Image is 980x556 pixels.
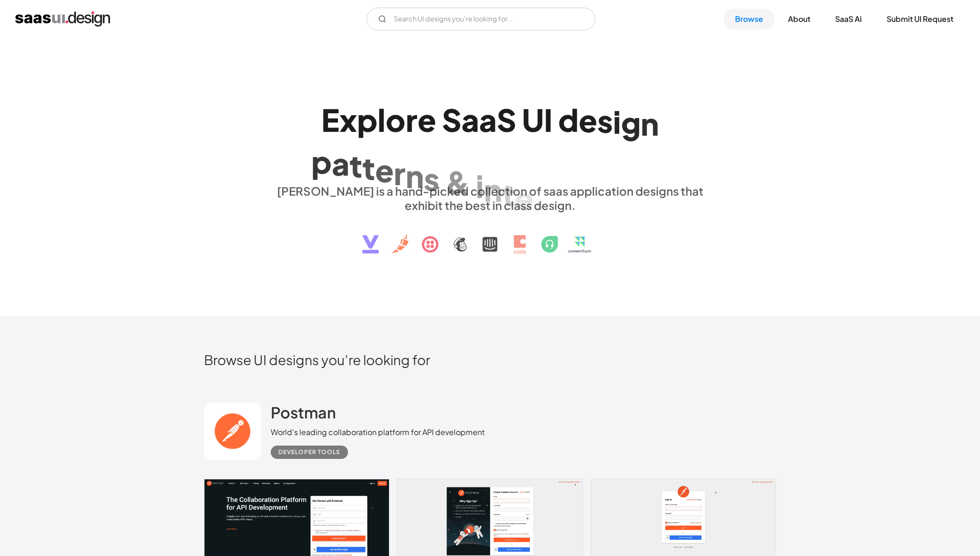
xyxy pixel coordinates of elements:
a: Submit UI Request [875,9,965,30]
div: x [339,101,357,138]
div: p [311,143,332,180]
form: Email Form [367,8,595,30]
div: s [597,102,613,139]
div: World's leading collaboration platform for API development [271,427,485,438]
div: e [579,102,597,139]
img: text, icon, saas logo [346,212,634,262]
div: t [362,149,375,186]
div: n [641,105,659,142]
input: Search UI designs you're looking for... [367,8,595,30]
div: I [544,101,552,138]
a: SaaS Ai [824,9,873,30]
div: r [394,154,406,191]
div: o [386,101,406,138]
div: p [357,101,378,138]
div: r [406,101,418,138]
div: e [515,180,533,217]
div: l [378,101,386,138]
h2: Postman [271,403,336,422]
div: S [497,101,516,138]
div: t [349,147,362,184]
div: U [522,101,544,138]
div: n [406,157,424,194]
a: Postman [271,403,336,427]
div: d [558,101,579,138]
div: t [502,175,515,212]
div: g [621,104,641,140]
div: a [461,101,479,138]
h1: Explore SaaS UI design patterns & interactions. [271,101,709,175]
div: i [476,168,484,204]
div: a [332,145,349,182]
a: home [15,11,110,27]
div: s [424,160,439,197]
div: n [484,171,502,208]
a: Browse [724,9,775,30]
div: a [479,101,497,138]
h2: Browse UI designs you’re looking for [204,351,776,368]
div: i [613,103,621,139]
div: & [445,164,470,200]
div: [PERSON_NAME] is a hand-picked collection of saas application designs that exhibit the best in cl... [271,184,709,212]
div: r [533,184,545,221]
a: About [776,9,822,30]
div: S [442,101,461,138]
div: e [375,151,394,188]
div: E [321,101,339,138]
div: Developer tools [278,447,340,458]
div: e [418,101,436,138]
